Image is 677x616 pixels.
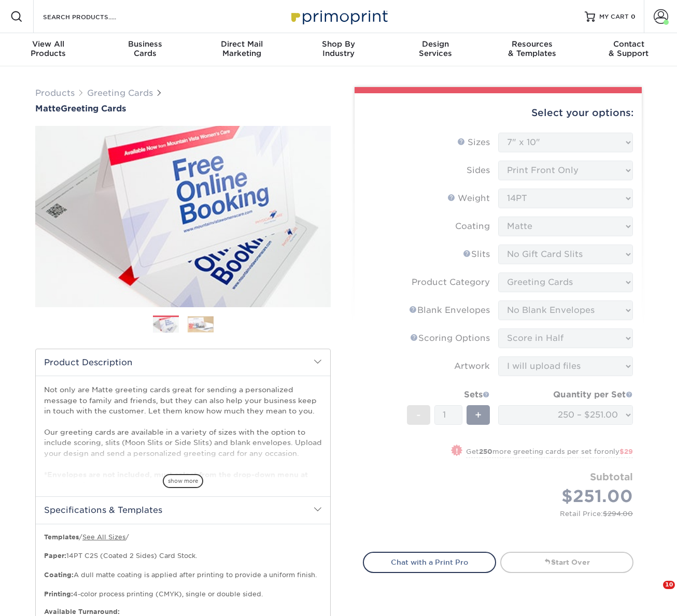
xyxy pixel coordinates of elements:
[290,33,387,66] a: Shop ByIndustry
[193,39,290,58] div: Marketing
[663,581,675,589] span: 10
[163,474,203,488] span: show more
[44,533,322,599] p: / / 14PT C2S (Coated 2 Sides) Card Stock. A dull matte coating is applied after printing to provi...
[44,533,79,541] b: Templates
[580,33,677,66] a: Contact& Support
[387,33,484,66] a: DesignServices
[44,552,66,560] strong: Paper:
[87,88,153,98] a: Greeting Cards
[580,39,677,49] span: Contact
[387,39,484,49] span: Design
[193,39,290,49] span: Direct Mail
[500,552,633,572] a: Start Over
[287,5,390,27] img: Primoprint
[193,33,290,66] a: Direct MailMarketing
[97,39,194,49] span: Business
[36,496,330,523] h2: Specifications & Templates
[44,608,120,615] b: Available Turnaround:
[35,104,331,113] h1: Greeting Cards
[97,39,194,58] div: Cards
[35,114,331,319] img: Matte 01
[363,93,633,133] div: Select your options:
[44,384,322,490] p: Not only are Matte greeting cards great for sending a personalized message to family and friends,...
[290,39,387,49] span: Shop By
[363,552,496,572] a: Chat with a Print Pro
[35,104,61,113] span: Matte
[42,10,143,23] input: SEARCH PRODUCTS.....
[484,39,581,49] span: Resources
[642,581,667,606] iframe: Intercom live chat
[387,39,484,58] div: Services
[153,316,179,334] img: Greeting Cards 01
[631,13,636,20] span: 0
[580,39,677,58] div: & Support
[44,571,74,579] strong: Coating:
[484,33,581,66] a: Resources& Templates
[188,316,214,332] img: Greeting Cards 02
[82,533,125,541] a: See All Sizes
[290,39,387,58] div: Industry
[599,12,629,21] span: MY CART
[36,349,330,376] h2: Product Description
[484,39,581,58] div: & Templates
[35,88,75,98] a: Products
[35,104,331,113] a: MatteGreeting Cards
[97,33,194,66] a: BusinessCards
